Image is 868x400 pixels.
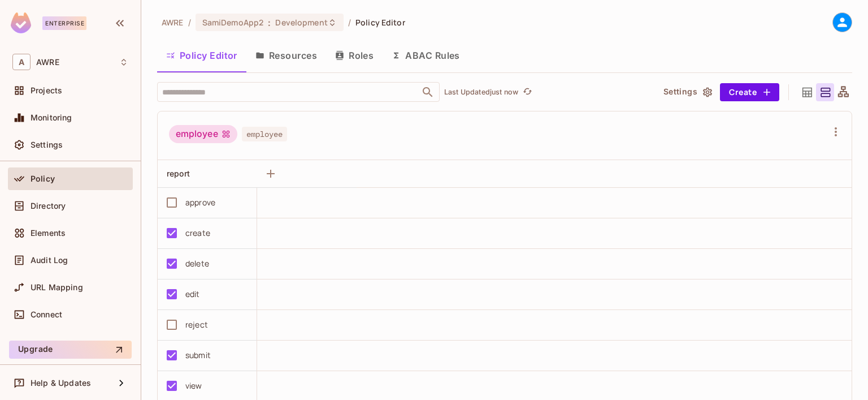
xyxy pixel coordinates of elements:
button: Roles [326,41,383,70]
div: reject [185,319,208,331]
button: Create [720,83,779,101]
button: ABAC Rules [383,41,469,70]
div: edit [185,288,200,300]
div: approve [185,196,215,209]
span: A [12,54,31,70]
div: submit [185,349,211,362]
span: employee [242,127,287,141]
span: Help & Updates [31,379,91,388]
div: Enterprise [42,16,86,30]
span: : [267,18,271,27]
div: delete [185,257,209,270]
button: Resources [246,41,326,70]
p: Last Updated just now [444,88,518,97]
span: Click to refresh data [518,85,534,99]
span: Monitoring [31,113,72,122]
span: Elements [31,229,66,238]
button: Policy Editor [157,41,246,70]
span: report [167,169,190,178]
span: URL Mapping [31,283,83,292]
li: / [348,17,351,28]
span: Connect [31,310,62,319]
button: Settings [659,83,715,101]
span: Projects [31,86,62,95]
span: Directory [31,201,66,210]
button: refresh [520,85,534,99]
span: the active workspace [162,17,184,28]
button: Upgrade [9,341,132,359]
div: view [185,380,202,392]
div: create [185,227,210,239]
button: Open [420,84,436,100]
span: Settings [31,140,63,149]
span: Development [275,17,327,28]
div: employee [169,125,237,143]
img: SReyMgAAAABJRU5ErkJggg== [11,12,31,33]
span: SamiDemoApp2 [202,17,264,28]
span: refresh [523,87,532,98]
span: Audit Log [31,256,68,265]
span: Policy Editor [355,17,405,28]
span: Policy [31,174,55,183]
li: / [188,17,191,28]
span: Workspace: AWRE [36,58,59,67]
